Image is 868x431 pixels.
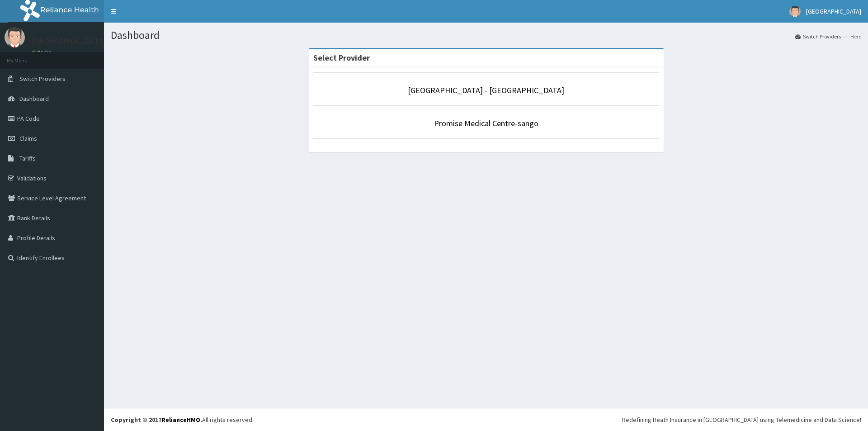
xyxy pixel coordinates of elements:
[434,118,538,128] a: Promise Medical Centre-sango
[32,37,106,45] p: [GEOGRAPHIC_DATA]
[19,154,36,162] span: Tariffs
[622,415,861,424] div: Redefining Heath Insurance in [GEOGRAPHIC_DATA] using Telemedicine and Data Science!
[789,6,801,17] img: User Image
[19,95,49,103] span: Dashboard
[111,416,202,424] strong: Copyright © 2017 .
[111,29,861,41] h1: Dashboard
[806,7,861,15] span: [GEOGRAPHIC_DATA]
[5,27,25,47] img: User Image
[795,33,841,40] a: Switch Providers
[19,75,66,83] span: Switch Providers
[104,408,868,431] footer: All rights reserved.
[842,33,861,40] li: Here
[313,52,370,63] strong: Select Provider
[408,85,564,95] a: [GEOGRAPHIC_DATA] - [GEOGRAPHIC_DATA]
[32,49,53,56] a: Online
[19,134,37,142] span: Claims
[161,416,200,424] a: RelianceHMO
